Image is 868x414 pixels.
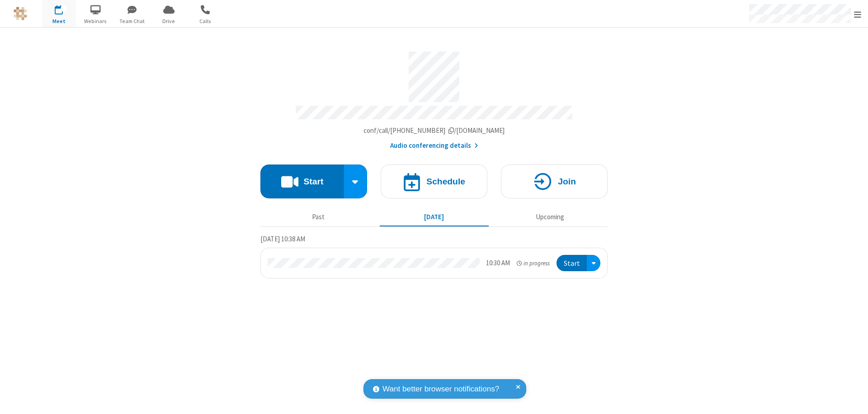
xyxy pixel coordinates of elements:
[486,258,510,268] div: 10:30 AM
[14,7,27,20] img: QA Selenium DO NOT DELETE OR CHANGE
[363,126,505,136] button: Copy my meeting room linkCopy my meeting room link
[260,234,608,279] section: Today's Meetings
[557,255,587,272] button: Start
[495,208,604,226] button: Upcoming
[501,165,608,198] button: Join
[61,5,67,12] div: 1
[115,17,149,25] span: Team Chat
[381,165,487,198] button: Schedule
[152,17,186,25] span: Drive
[260,45,608,151] section: Account details
[845,390,861,408] iframe: Chat
[426,177,465,186] h4: Schedule
[303,177,323,186] h4: Start
[260,235,305,243] span: [DATE] 10:38 AM
[517,259,550,268] em: in progress
[264,208,373,226] button: Past
[344,165,368,198] div: Start conference options
[558,177,576,186] h4: Join
[390,141,478,151] button: Audio conferencing details
[189,17,222,25] span: Calls
[260,165,344,198] button: Start
[42,17,76,25] span: Meet
[79,17,113,25] span: Webinars
[587,255,600,272] div: Open menu
[380,208,489,226] button: [DATE]
[382,383,499,395] span: Want better browser notifications?
[363,126,505,135] span: Copy my meeting room link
